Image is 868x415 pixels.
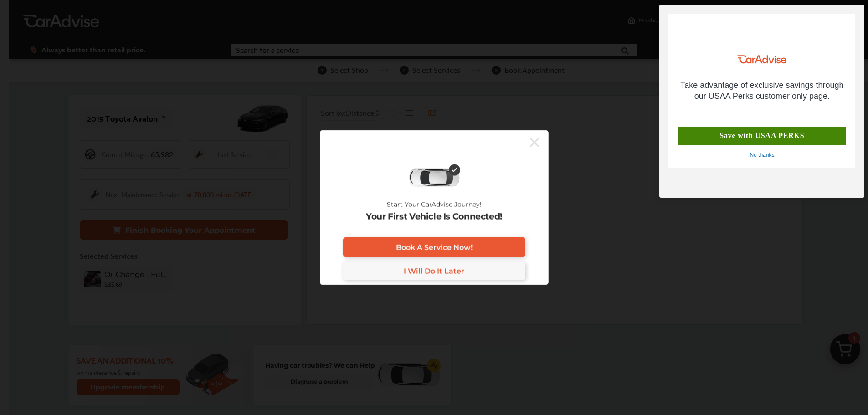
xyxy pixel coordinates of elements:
[343,237,525,257] a: Book A Service Now!
[343,262,525,280] a: I Will Do It Later
[396,243,473,251] span: Book A Service Now!
[408,168,460,188] img: diagnose-vehicle.c84bcb0a.svg
[387,201,482,208] p: Start Your CarAdvise Journey!
[449,164,460,176] img: check-icon.521c8815.svg
[366,212,502,222] p: Your First Vehicle Is Connected!
[404,266,464,275] span: I Will Do It Later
